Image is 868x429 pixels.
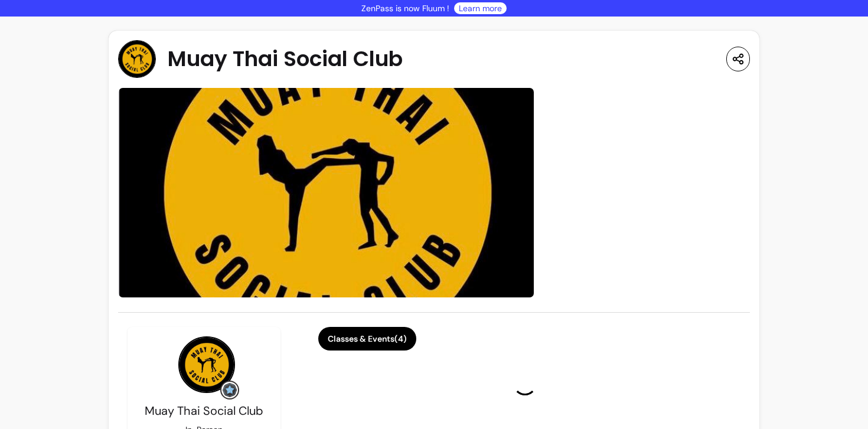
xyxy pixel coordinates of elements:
div: Loading [513,372,537,395]
p: ZenPass is now Fluum ! [361,2,449,14]
img: Provider image [178,336,235,393]
img: Provider image [118,40,156,78]
img: image-0 [118,87,535,298]
img: Grow [223,383,237,397]
button: Classes & Events(4) [318,327,416,351]
span: Muay Thai Social Club [145,403,263,418]
span: Muay Thai Social Club [168,47,403,71]
a: Learn more [459,2,502,14]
